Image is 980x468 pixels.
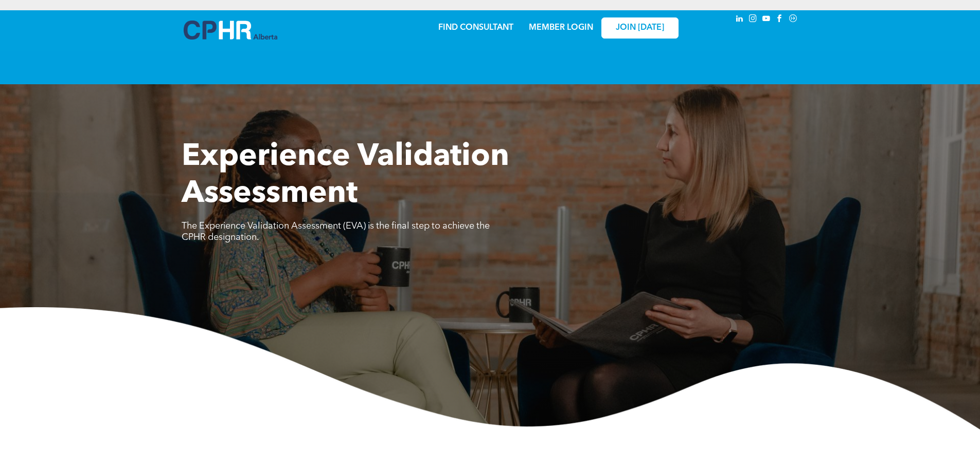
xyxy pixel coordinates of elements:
[747,13,759,27] a: instagram
[601,17,679,39] a: JOIN [DATE]
[734,13,745,27] a: linkedin
[529,24,593,32] a: MEMBER LOGIN
[616,23,664,33] span: JOIN [DATE]
[438,24,513,32] a: FIND CONSULTANT
[182,142,509,210] span: Experience Validation Assessment
[761,13,772,27] a: youtube
[774,13,786,27] a: facebook
[184,21,277,40] img: A blue and white logo for cp alberta
[788,13,799,27] a: Social network
[182,221,490,242] span: The Experience Validation Assessment (EVA) is the final step to achieve the CPHR designation.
